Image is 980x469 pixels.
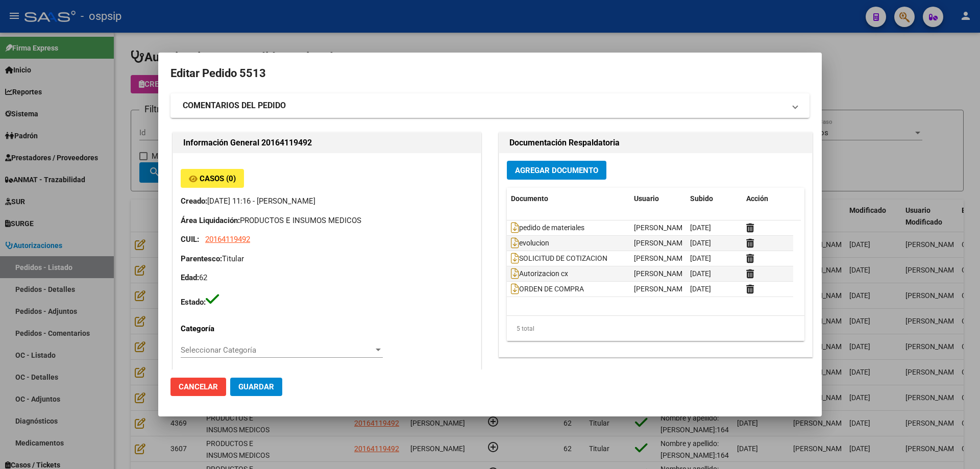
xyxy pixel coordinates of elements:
[181,215,473,227] p: PRODUCTOS E INSUMOS MEDICOS
[181,169,244,188] button: Casos (0)
[511,285,584,293] span: ORDEN DE COMPRA
[181,195,473,207] p: [DATE] 11:16 - [PERSON_NAME]
[170,64,810,83] h2: Editar Pedido 5513
[690,194,713,203] span: Subido
[945,434,970,459] iframe: Intercom live chat
[181,216,240,225] strong: Área Liquidación:
[507,161,606,180] button: Agregar Documento
[515,166,598,175] span: Agregar Documento
[634,224,689,232] span: [PERSON_NAME]
[511,255,607,263] span: SOLICITUD DE COTIZACION
[179,382,218,391] span: Cancelar
[170,93,810,118] mat-expansion-panel-header: COMENTARIOS DEL PEDIDO
[181,323,268,335] p: Categoría
[181,196,207,206] strong: Creado:
[634,285,689,293] span: [PERSON_NAME]
[630,188,686,210] datatable-header-cell: Usuario
[690,285,711,293] span: [DATE]
[200,174,236,183] span: Casos (0)
[181,272,473,284] p: 62
[183,137,471,149] h2: Información General 20164119492
[230,378,282,396] button: Guardar
[686,188,742,210] datatable-header-cell: Subido
[690,224,711,232] span: [DATE]
[511,239,549,248] span: evolucion
[634,194,659,203] span: Usuario
[634,254,689,262] span: [PERSON_NAME]
[238,382,274,391] span: Guardar
[205,235,250,244] span: 20164119492
[183,100,286,112] strong: COMENTARIOS DEL PEDIDO
[634,269,689,278] span: [PERSON_NAME]
[181,273,199,282] strong: Edad:
[511,224,584,232] span: pedido de materiales
[746,194,768,203] span: Acción
[181,298,206,307] strong: Estado:
[742,188,793,210] datatable-header-cell: Acción
[511,270,568,278] span: Autorizacion cx
[511,194,548,203] span: Documento
[507,316,804,341] div: 5 total
[690,254,711,262] span: [DATE]
[170,378,226,396] button: Cancelar
[181,345,374,355] span: Seleccionar Categoría
[634,239,689,247] span: [PERSON_NAME]
[509,137,802,149] h2: Documentación Respaldatoria
[507,188,630,210] datatable-header-cell: Documento
[181,253,473,265] p: Titular
[181,235,199,244] strong: CUIL:
[690,239,711,247] span: [DATE]
[181,254,222,263] strong: Parentesco:
[690,269,711,278] span: [DATE]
